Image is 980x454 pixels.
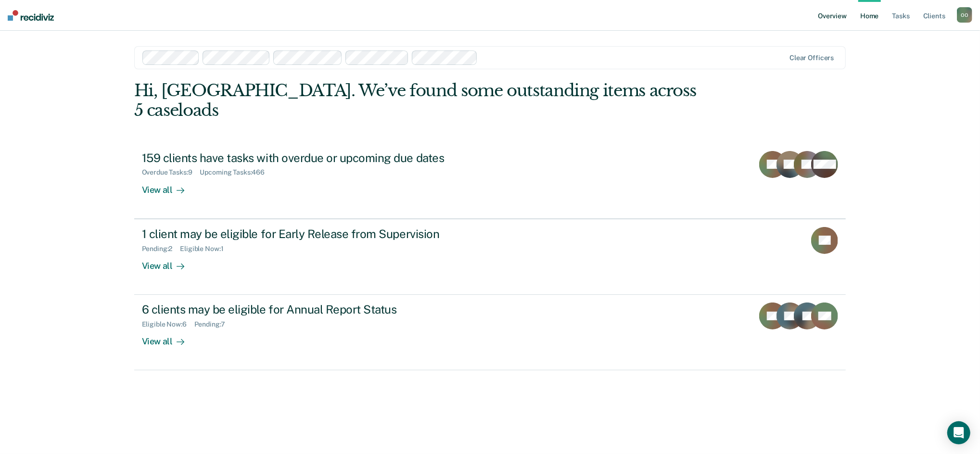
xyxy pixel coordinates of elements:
[180,245,231,253] div: Eligible Now : 1
[142,320,194,328] div: Eligible Now : 6
[789,54,834,62] div: Clear officers
[142,168,200,177] div: Overdue Tasks : 9
[134,219,846,295] a: 1 client may be eligible for Early Release from SupervisionPending:2Eligible Now:1View all
[142,252,196,271] div: View all
[142,328,196,347] div: View all
[142,245,180,253] div: Pending : 2
[134,143,846,219] a: 159 clients have tasks with overdue or upcoming due datesOverdue Tasks:9Upcoming Tasks:466View all
[142,227,480,241] div: 1 client may be eligible for Early Release from Supervision
[947,421,970,444] div: Open Intercom Messenger
[8,10,54,21] img: Recidiviz
[957,7,972,23] button: OO
[134,81,704,120] div: Hi, [GEOGRAPHIC_DATA]. We’ve found some outstanding items across 5 caseloads
[142,303,480,316] div: 6 clients may be eligible for Annual Report Status
[194,320,233,328] div: Pending : 7
[134,295,846,370] a: 6 clients may be eligible for Annual Report StatusEligible Now:6Pending:7View all
[142,177,196,195] div: View all
[957,7,972,23] div: O O
[142,151,480,165] div: 159 clients have tasks with overdue or upcoming due dates
[200,168,273,177] div: Upcoming Tasks : 466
